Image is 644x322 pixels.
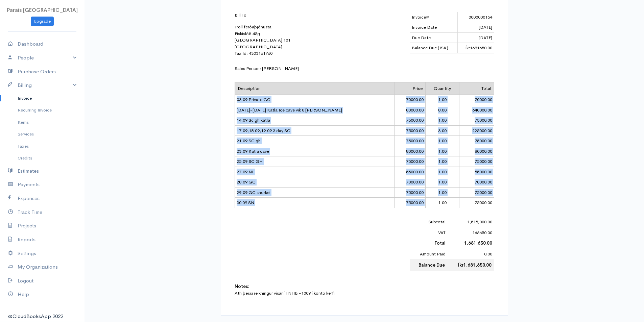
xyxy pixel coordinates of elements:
[459,146,494,156] td: 80000.00
[235,82,395,95] td: Description
[459,167,494,177] td: 55000.00
[235,283,249,289] b: Notes:
[426,105,459,115] td: 8.00
[395,146,426,156] td: 80000.00
[235,167,395,177] td: 27.09 NL
[235,12,353,57] div: Tröll ferðaþjónusta Fiskislóð 45g [GEOGRAPHIC_DATA] 101 [GEOGRAPHIC_DATA] Tax Id: 4303161760
[395,95,426,105] td: 70000.00
[459,95,494,105] td: 70000.00
[410,32,457,43] td: Due Date
[459,136,494,146] td: 75000.00
[426,156,459,167] td: 1.00
[459,115,494,126] td: 75000.00
[395,187,426,198] td: 75000.00
[426,198,459,208] td: 1.00
[459,82,494,95] td: Total
[410,22,457,33] td: Invoice Date
[395,136,426,146] td: 75000.00
[459,125,494,136] td: 225000.00
[8,313,76,320] div: @CloudBooksApp 2022
[235,187,395,198] td: 29.09 GC snorkel
[235,136,395,146] td: 21.09 SC gh
[459,105,494,115] td: 640000.00
[235,125,395,136] td: 17.09,18.09,19.09 3 day SC
[426,146,459,156] td: 1.00
[395,115,426,126] td: 75000.00
[426,115,459,126] td: 1.00
[395,198,426,208] td: 75000.00
[426,177,459,188] td: 1.00
[464,240,492,246] b: 1,681,650.00
[395,82,426,95] td: Price
[235,198,395,208] td: 30.09 SN
[235,115,395,126] td: 14.09 Sc gh katla
[395,167,426,177] td: 55000.00
[7,7,78,13] span: Parais [GEOGRAPHIC_DATA]
[426,136,459,146] td: 1.00
[434,240,446,246] b: Total
[426,167,459,177] td: 1.00
[410,249,448,259] td: Amount Paid
[457,32,494,43] td: [DATE]
[410,43,457,53] td: Balance Due (ISK)
[426,125,459,136] td: 3.00
[448,249,494,259] td: 0.00
[426,95,459,105] td: 1.00
[235,95,395,105] td: 03.09 Private GC
[395,156,426,167] td: 75000.00
[395,177,426,188] td: 70000.00
[410,217,448,227] td: Subtotal
[448,217,494,227] td: 1,515,000.00
[448,227,494,238] td: 166650.00
[235,146,395,156] td: 23.09 Katla cave
[410,12,457,22] td: Invoice#
[459,187,494,198] td: 75000.00
[235,105,395,115] td: [DATE]-[DATE] Katla Ice cave vik 8 [PERSON_NAME]
[459,177,494,188] td: 70000.00
[448,259,494,271] td: Íkr1,681,650.00
[459,198,494,208] td: 75000.00
[459,156,494,167] td: 75000.00
[235,12,353,19] p: Bill To
[426,187,459,198] td: 1.00
[426,82,459,95] td: Quantity
[457,22,494,33] td: [DATE]
[410,227,448,238] td: VAT
[235,65,494,72] div: Sales Person: [PERSON_NAME]
[457,43,494,53] td: Íkr1681650.00
[235,156,395,167] td: 25.09 SC GH
[395,125,426,136] td: 75000.00
[457,12,494,22] td: 0000000154
[235,290,494,297] p: Ath þessi reikningur vísar í TNHB -1009 í konto kerfi
[235,177,395,188] td: 28.09 GC
[31,17,54,26] a: Upgrade
[410,259,448,271] td: Balance Due
[395,105,426,115] td: 80000.00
